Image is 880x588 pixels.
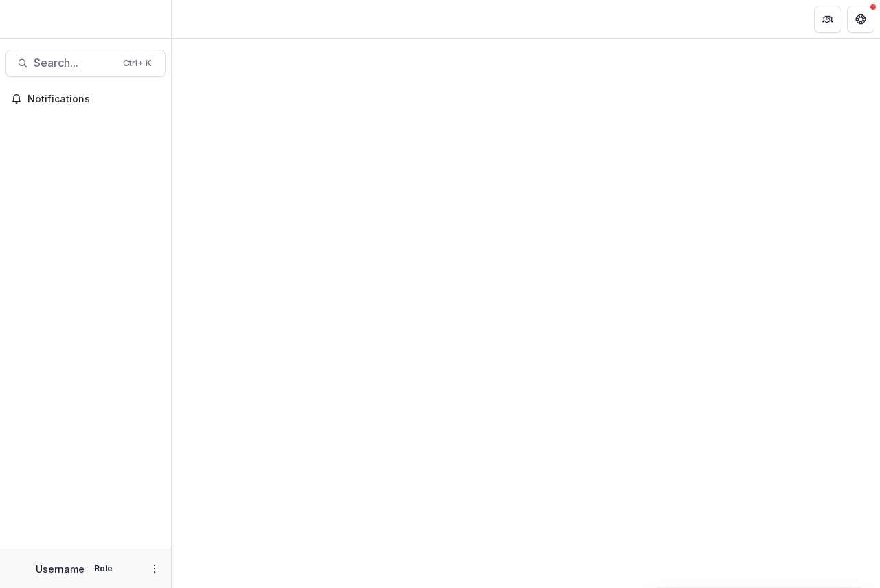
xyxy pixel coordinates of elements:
button: Search... [5,50,166,77]
p: Username [36,562,85,576]
button: Partners [814,6,841,33]
span: Search... [34,56,115,69]
span: Notifications [27,94,160,105]
button: Notifications [5,88,166,110]
button: Get Help [847,6,874,33]
button: More [146,560,163,577]
div: Ctrl + K [120,56,154,71]
p: Role [90,563,117,575]
nav: breadcrumb [177,9,236,29]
